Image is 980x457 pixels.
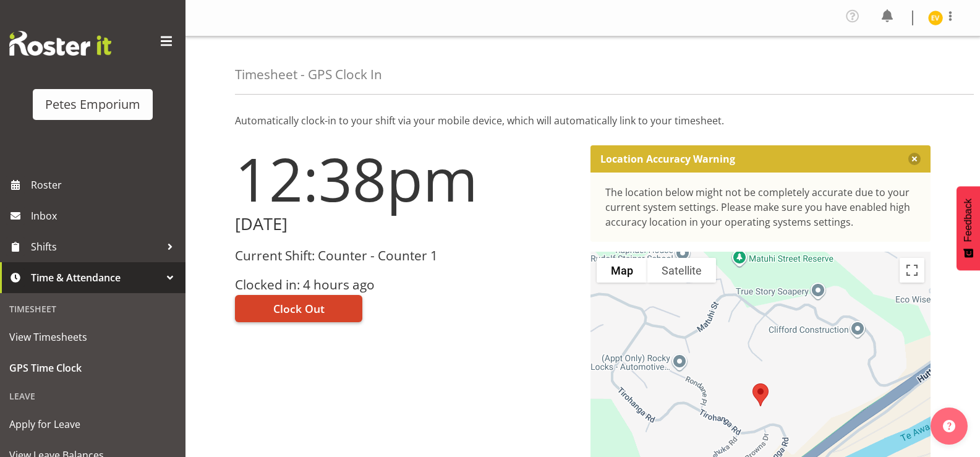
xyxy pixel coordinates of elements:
[928,11,943,25] img: eva-vailini10223.jpg
[963,199,974,242] span: Feedback
[908,153,921,165] button: Close message
[31,268,161,287] span: Time & Attendance
[3,352,182,383] a: GPS Time Clock
[9,359,176,377] span: GPS Time Clock
[31,237,161,256] span: Shifts
[235,249,576,263] h3: Current Shift: Counter - Counter 1
[3,322,182,352] a: View Timesheets
[943,420,955,432] img: help-xxl-2.png
[9,31,111,56] img: Rosterit website logo
[235,67,382,82] h4: Timesheet - GPS Clock In
[9,328,176,346] span: View Timesheets
[9,415,176,434] span: Apply for Leave
[45,95,140,114] div: Petes Emporium
[235,113,931,128] p: Automatically clock-in to your shift via your mobile device, which will automatically link to you...
[647,258,716,283] button: Show satellite imagery
[31,176,179,194] span: Roster
[3,409,182,440] a: Apply for Leave
[3,296,182,322] div: Timesheet
[273,301,325,317] span: Clock Out
[597,258,647,283] button: Show street map
[957,186,980,270] button: Feedback - Show survey
[235,278,576,292] h3: Clocked in: 4 hours ago
[235,215,576,234] h2: [DATE]
[235,295,362,322] button: Clock Out
[605,185,916,229] div: The location below might not be completely accurate due to your current system settings. Please m...
[900,258,924,283] button: Toggle fullscreen view
[235,145,576,212] h1: 12:38pm
[3,383,182,409] div: Leave
[31,207,179,225] span: Inbox
[600,153,735,165] p: Location Accuracy Warning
